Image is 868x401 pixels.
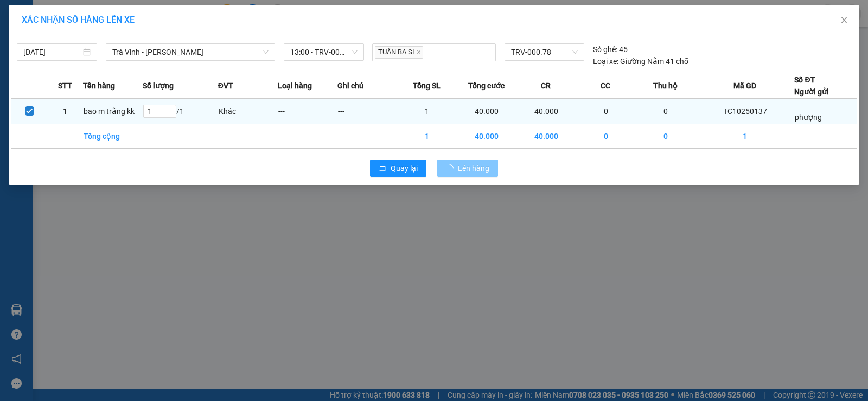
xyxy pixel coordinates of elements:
span: ĐVT [218,80,233,92]
div: Số ĐT Người gửi [794,74,829,98]
span: Lên hàng [458,162,489,174]
span: Loại hàng [278,80,312,92]
td: Tổng cộng [83,124,143,149]
td: / 1 [143,99,218,124]
span: Quay lại [391,162,418,174]
td: --- [278,99,337,124]
span: Thu hộ [653,80,678,92]
span: Mã GD [733,80,756,92]
span: Tổng cước [468,80,505,92]
span: Tên hàng [83,80,115,92]
span: Loại xe: [593,55,618,67]
span: CC [601,80,610,92]
td: 40.000 [516,124,576,149]
div: Giường Nằm 41 chỗ [593,55,688,67]
button: rollbackQuay lại [370,160,426,177]
span: TUẤN BA SI [375,46,423,59]
td: 40.000 [457,124,516,149]
span: rollback [379,164,386,173]
span: XÁC NHẬN SỐ HÀNG LÊN XE [22,15,135,25]
td: Khác [218,99,278,124]
div: 45 [593,43,628,55]
span: Số ghế: [593,43,617,55]
span: CR [541,80,551,92]
span: Ghi chú [337,80,363,92]
td: 40.000 [516,99,576,124]
td: 1 [397,99,457,124]
td: 1 [47,99,83,124]
span: down [263,49,269,55]
button: Close [829,5,859,36]
span: STT [58,80,72,92]
button: Lên hàng [437,160,498,177]
span: 13:00 - TRV-000.78 [290,44,358,60]
td: TC10250137 [695,99,795,124]
span: close [840,16,848,24]
td: 0 [636,99,695,124]
td: 40.000 [457,99,516,124]
span: Trà Vinh - Hồ Chí Minh [112,44,269,60]
td: 0 [576,99,636,124]
span: TRV-000.78 [511,44,578,60]
td: 1 [695,124,795,149]
span: loading [446,164,458,172]
td: 0 [576,124,636,149]
td: bao m trắng kk [83,99,143,124]
td: 1 [397,124,457,149]
span: Số lượng [143,80,174,92]
span: phượng [795,113,822,122]
input: 12/10/2025 [23,46,81,58]
td: 0 [636,124,695,149]
span: Tổng SL [413,80,441,92]
td: --- [337,99,397,124]
span: close [416,49,422,55]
